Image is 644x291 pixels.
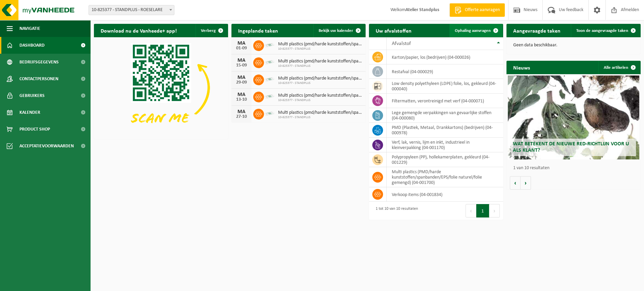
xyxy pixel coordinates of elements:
span: Multi plastics (pmd/harde kunststoffen/spanbanden/eps/folie naturel/folie gemeng... [278,93,362,98]
span: Kalender [19,104,40,121]
img: LP-SK-00500-LPE-16 [264,56,275,68]
a: Ophaling aanvragen [449,24,502,37]
span: Acceptatievoorwaarden [19,138,74,154]
p: Geen data beschikbaar. [513,43,634,48]
img: LP-SK-00500-LPE-16 [264,74,275,85]
td: polypropyleen (PP), hollekamerplaten, gekleurd (04-001229) [387,152,503,167]
button: Verberg [196,24,227,37]
td: low density polyethyleen (LDPE) folie, los, gekleurd (04-000040) [387,79,503,94]
span: 10-825377 - STANDPLUS - ROESELARE [89,5,174,15]
span: Bedrijfsgegevens [19,54,59,70]
span: Toon de aangevraagde taken [576,29,628,33]
div: 13-10 [235,97,248,102]
h2: Aangevraagde taken [506,24,567,37]
span: Multi plastics (pmd/harde kunststoffen/spanbanden/eps/folie naturel/folie gemeng... [278,110,362,115]
span: Multi plastics (pmd/harde kunststoffen/spanbanden/eps/folie naturel/folie gemeng... [278,42,362,47]
img: LP-SK-00500-LPE-16 [264,91,275,102]
span: 10-825377 - STANDPLUS [278,115,362,119]
td: multi plastics (PMD/harde kunststoffen/spanbanden/EPS/folie naturel/folie gemengd) (04-001700) [387,167,503,187]
div: 27-10 [235,114,248,119]
td: verkoop items (04-001834) [387,187,503,202]
span: Bekijk uw kalender [319,29,353,33]
p: 1 van 10 resultaten [513,166,637,171]
span: Multi plastics (pmd/harde kunststoffen/spanbanden/eps/folie naturel/folie gemeng... [278,76,362,81]
div: MA [235,41,248,46]
div: MA [235,92,248,97]
span: Verberg [201,29,216,33]
strong: Atelier Standplus [406,7,439,12]
a: Alle artikelen [598,61,640,74]
td: filtermatten, verontreinigd met verf (04-000071) [387,94,503,108]
span: 10-825377 - STANDPLUS - ROESELARE [89,5,174,15]
button: Vorige [510,176,521,190]
span: 10-825377 - STANDPLUS [278,64,362,68]
span: Multi plastics (pmd/harde kunststoffen/spanbanden/eps/folie naturel/folie gemeng... [278,59,362,64]
div: MA [235,75,248,80]
button: Next [489,204,500,217]
span: Offerte aanvragen [463,7,501,13]
h2: Nieuws [506,61,537,74]
span: 10-825377 - STANDPLUS [278,81,362,85]
button: Previous [466,204,476,217]
a: Toon de aangevraagde taken [571,24,640,37]
span: Navigatie [19,20,40,37]
td: lege gemengde verpakkingen van gevaarlijke stoffen (04-000080) [387,108,503,123]
img: LP-SK-00500-LPE-16 [264,39,275,51]
span: 10-825377 - STANDPLUS [278,47,362,51]
a: Bekijk uw kalender [313,24,365,37]
div: 15-09 [235,63,248,68]
span: Dashboard [19,37,45,54]
div: MA [235,109,248,114]
td: karton/papier, los (bedrijven) (04-000026) [387,50,503,64]
h2: Uw afvalstoffen [369,24,418,37]
button: 1 [476,204,489,217]
div: 1 tot 10 van 10 resultaten [372,203,418,218]
span: Contactpersonen [19,70,58,87]
div: 29-09 [235,80,248,85]
img: LP-SK-00500-LPE-16 [264,108,275,119]
span: Gebruikers [19,87,45,104]
button: Volgende [521,176,531,190]
td: restafval (04-000029) [387,64,503,79]
h2: Ingeplande taken [231,24,285,37]
a: Offerte aanvragen [449,3,505,17]
img: Download de VHEPlus App [94,37,228,138]
span: Product Shop [19,121,50,138]
span: Wat betekent de nieuwe RED-richtlijn voor u als klant? [513,141,629,153]
a: Wat betekent de nieuwe RED-richtlijn voor u als klant? [508,76,639,159]
span: 10-825377 - STANDPLUS [278,98,362,102]
h2: Download nu de Vanheede+ app! [94,24,183,37]
div: 01-09 [235,46,248,51]
div: MA [235,58,248,63]
span: Afvalstof [392,41,411,46]
span: Ophaling aanvragen [455,29,491,33]
td: verf, lak, vernis, lijm en inkt, industrieel in kleinverpakking (04-001170) [387,138,503,152]
td: PMD (Plastiek, Metaal, Drankkartons) (bedrijven) (04-000978) [387,123,503,138]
